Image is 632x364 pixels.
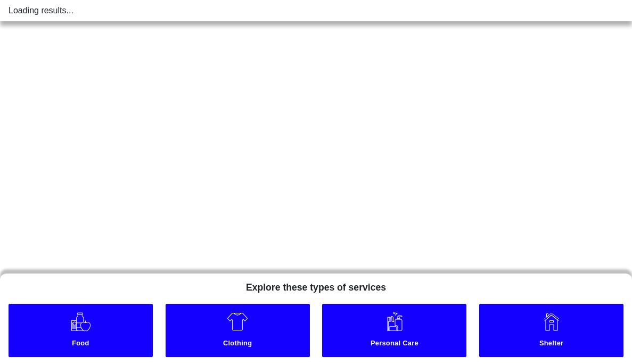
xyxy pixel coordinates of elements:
small: Food [10,339,151,350]
small: Clothing [167,339,308,350]
h5: Explore these types of services [237,274,395,297]
img: Personal Care [384,311,405,332]
img: Food [70,311,92,332]
div: Loading results... [9,4,623,17]
img: Shelter [541,311,562,332]
a: Personal Care [322,304,466,357]
a: Clothing [166,304,310,357]
img: Clothing [227,311,248,332]
small: Shelter [481,339,622,350]
a: Food [9,304,153,357]
a: Shelter [479,304,623,357]
small: Personal Care [324,339,465,350]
